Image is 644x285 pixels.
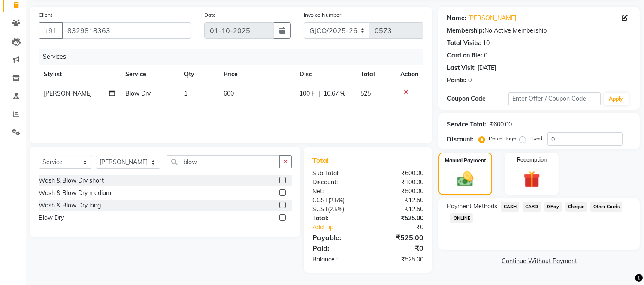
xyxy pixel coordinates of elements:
[39,49,430,65] div: Services
[447,39,481,48] div: Total Visits:
[330,197,343,204] span: 2.5%
[368,243,430,253] div: ₹0
[330,206,342,213] span: 2.5%
[39,189,111,198] div: Wash & Blow Dry medium
[312,205,328,213] span: SGST
[368,196,430,205] div: ₹12.50
[306,232,368,243] div: Payable:
[39,11,52,19] label: Client
[62,22,191,39] input: Search by Name/Mobile/Email/Code
[447,120,486,129] div: Service Total:
[39,213,64,222] div: Blow Dry
[306,255,368,264] div: Balance :
[44,90,92,97] span: [PERSON_NAME]
[518,169,545,190] img: _gift.svg
[468,14,516,23] a: [PERSON_NAME]
[517,156,547,164] label: Redemption
[544,202,562,212] span: GPay
[306,223,378,232] a: Add Tip
[324,89,345,98] span: 16.67 %
[368,255,430,264] div: ₹525.00
[179,65,218,84] th: Qty
[224,90,234,97] span: 600
[565,202,587,212] span: Cheque
[378,223,430,232] div: ₹0
[501,202,519,212] span: CASH
[355,65,395,84] th: Total
[368,232,430,243] div: ₹525.00
[39,201,101,210] div: Wash & Blow Dry long
[508,92,600,105] input: Enter Offer / Coupon Code
[445,157,486,165] label: Manual Payment
[120,65,179,84] th: Service
[218,65,294,84] th: Price
[39,176,104,185] div: Wash & Blow Dry short
[447,135,474,144] div: Discount:
[125,90,151,97] span: Blow Dry
[484,51,487,60] div: 0
[483,39,490,48] div: 10
[306,243,368,253] div: Paid:
[368,178,430,187] div: ₹100.00
[447,94,508,103] div: Coupon Code
[294,65,355,84] th: Disc
[529,135,542,142] label: Fixed
[478,63,496,72] div: [DATE]
[447,26,631,35] div: No Active Membership
[490,120,512,129] div: ₹600.00
[39,65,120,84] th: Stylist
[489,135,516,142] label: Percentage
[368,169,430,178] div: ₹600.00
[306,169,368,178] div: Sub Total:
[312,196,328,204] span: CGST
[306,187,368,196] div: Net:
[447,63,476,72] div: Last Visit:
[368,187,430,196] div: ₹500.00
[306,178,368,187] div: Discount:
[318,89,320,98] span: |
[447,51,482,60] div: Card on file:
[299,89,315,98] span: 100 F
[447,202,497,211] span: Payment Methods
[360,90,371,97] span: 525
[468,76,472,85] div: 0
[395,65,423,84] th: Action
[604,93,629,105] button: Apply
[39,22,63,39] button: +91
[167,155,280,168] input: Search or Scan
[368,214,430,223] div: ₹525.00
[306,214,368,223] div: Total:
[452,170,478,188] img: _cash.svg
[204,11,216,19] label: Date
[312,156,332,165] span: Total
[447,14,466,23] div: Name:
[523,202,541,212] span: CARD
[368,205,430,214] div: ₹12.50
[306,205,368,214] div: ( )
[184,90,187,97] span: 1
[447,76,466,85] div: Points:
[447,26,484,35] div: Membership:
[304,11,341,19] label: Invoice Number
[450,213,473,223] span: ONLINE
[440,257,638,266] a: Continue Without Payment
[590,202,622,212] span: Other Cards
[306,196,368,205] div: ( )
